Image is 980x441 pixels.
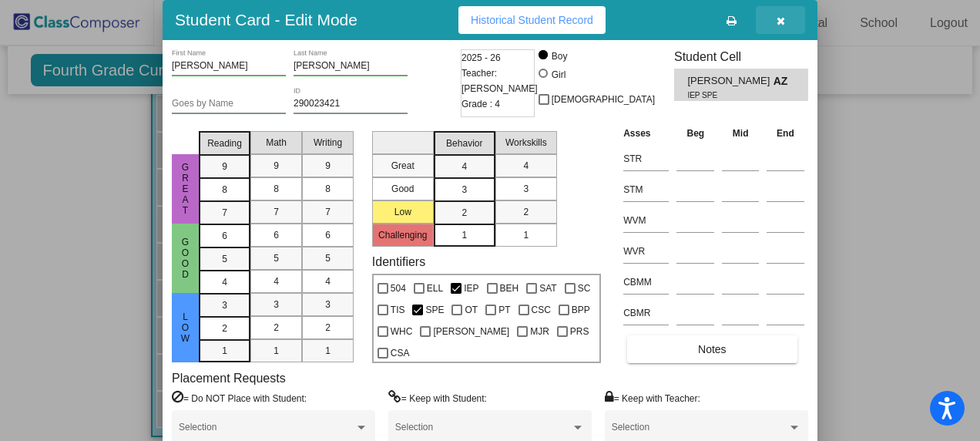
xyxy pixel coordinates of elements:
[458,6,606,34] button: Historical Student Record
[325,274,331,288] span: 4
[222,160,227,173] span: 9
[523,182,529,196] span: 3
[464,279,478,298] span: IEP
[222,206,227,220] span: 7
[461,228,467,242] span: 1
[523,205,529,219] span: 2
[471,14,593,26] span: Historical Student Record
[673,125,718,142] th: Beg
[325,182,331,196] span: 8
[274,274,279,288] span: 4
[222,321,227,335] span: 2
[674,49,808,64] h3: Student Cell
[623,147,669,170] input: assessment
[391,301,405,319] span: TIS
[325,251,331,265] span: 5
[623,301,669,325] input: assessment
[530,322,549,341] span: MJR
[774,73,795,89] span: AZ
[274,205,279,219] span: 7
[551,49,568,63] div: Boy
[465,301,478,319] span: OT
[325,344,331,358] span: 1
[718,125,763,142] th: Mid
[172,390,307,406] label: = Do NOT Place with Student:
[222,344,227,358] span: 1
[274,228,279,242] span: 6
[207,136,242,150] span: Reading
[388,390,487,406] label: = Keep with Student:
[294,99,408,109] input: Enter ID
[222,229,227,243] span: 6
[552,90,655,109] span: [DEMOGRAPHIC_DATA]
[623,209,669,232] input: assessment
[274,251,279,265] span: 5
[551,68,566,82] div: Girl
[222,275,227,289] span: 4
[372,254,425,269] label: Identifiers
[698,343,727,355] span: Notes
[539,279,556,298] span: SAT
[500,279,519,298] span: BEH
[523,159,529,173] span: 4
[274,344,279,358] span: 1
[172,371,286,385] label: Placement Requests
[222,252,227,266] span: 5
[605,390,700,406] label: = Keep with Teacher:
[325,228,331,242] span: 6
[687,73,773,89] span: [PERSON_NAME]
[391,322,413,341] span: WHC
[425,301,444,319] span: SPE
[619,125,673,142] th: Asses
[179,162,193,216] span: Great
[222,298,227,312] span: 3
[433,322,509,341] span: [PERSON_NAME]
[763,125,808,142] th: End
[325,159,331,173] span: 9
[627,335,797,363] button: Notes
[427,279,443,298] span: ELL
[266,136,287,150] span: Math
[172,99,286,109] input: goes by name
[274,182,279,196] span: 8
[179,237,193,280] span: Good
[461,160,467,173] span: 4
[623,178,669,201] input: assessment
[461,183,467,197] span: 3
[175,10,357,29] h3: Student Card - Edit Mode
[446,136,482,150] span: Behavior
[274,321,279,335] span: 2
[572,301,590,319] span: BPP
[687,89,762,101] span: IEP SPE
[314,136,342,150] span: Writing
[498,301,510,319] span: PT
[325,298,331,311] span: 3
[532,301,551,319] span: CSC
[391,344,410,362] span: CSA
[505,136,547,150] span: Workskills
[325,205,331,219] span: 7
[222,183,227,197] span: 8
[274,159,279,173] span: 9
[570,322,589,341] span: PRS
[461,96,500,112] span: Grade : 4
[461,50,501,66] span: 2025 - 26
[461,66,538,96] span: Teacher: [PERSON_NAME]
[274,298,279,311] span: 3
[523,228,529,242] span: 1
[461,206,467,220] span: 2
[325,321,331,335] span: 2
[623,271,669,294] input: assessment
[391,279,406,298] span: 504
[578,279,591,298] span: SC
[179,311,193,344] span: Low
[623,240,669,263] input: assessment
